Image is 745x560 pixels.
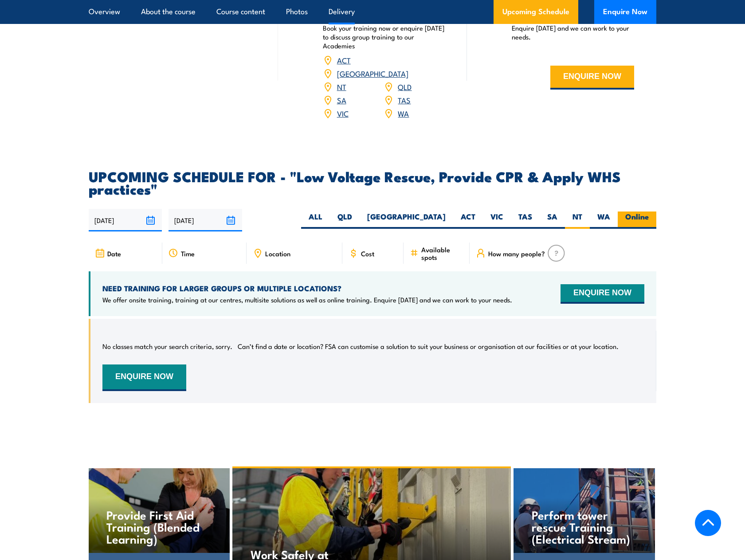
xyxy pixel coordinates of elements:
label: NT [565,211,590,229]
a: [GEOGRAPHIC_DATA] [337,68,408,78]
p: Can’t find a date or location? FSA can customise a solution to suit your business or organisation... [238,342,619,351]
label: QLD [330,211,360,229]
a: WA [398,108,409,118]
p: Enquire [DATE] and we can work to your needs. [512,23,634,41]
p: We offer onsite training, training at our centres, multisite solutions as well as online training... [102,295,512,304]
a: TAS [398,94,411,105]
input: To date [169,209,242,231]
p: No classes match your search criteria, sorry. [102,342,232,351]
span: Available spots [421,246,463,261]
span: Time [181,250,195,257]
span: Date [107,250,121,257]
span: Location [265,250,290,257]
h4: NEED TRAINING FOR LARGER GROUPS OR MULTIPLE LOCATIONS? [102,283,512,293]
button: ENQUIRE NOW [102,364,186,391]
button: ENQUIRE NOW [561,284,644,304]
button: ENQUIRE NOW [550,66,634,90]
h4: Perform tower rescue Training (Electrical Stream) [532,509,637,544]
p: Book your training now or enquire [DATE] to discuss group training to our Academies [323,23,445,50]
label: VIC [483,211,511,229]
label: SA [540,211,565,229]
label: Online [618,211,656,229]
span: Cost [361,250,374,257]
label: TAS [511,211,540,229]
a: SA [337,94,346,105]
label: [GEOGRAPHIC_DATA] [360,211,453,229]
label: WA [590,211,618,229]
label: ACT [453,211,483,229]
a: QLD [398,81,412,92]
input: From date [89,209,162,231]
a: NT [337,81,346,92]
h4: Provide First Aid Training (Blended Learning) [106,509,212,544]
a: VIC [337,108,349,118]
h2: UPCOMING SCHEDULE FOR - "Low Voltage Rescue, Provide CPR & Apply WHS practices" [89,170,656,195]
a: ACT [337,55,351,65]
span: How many people? [488,250,545,257]
label: ALL [301,211,330,229]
